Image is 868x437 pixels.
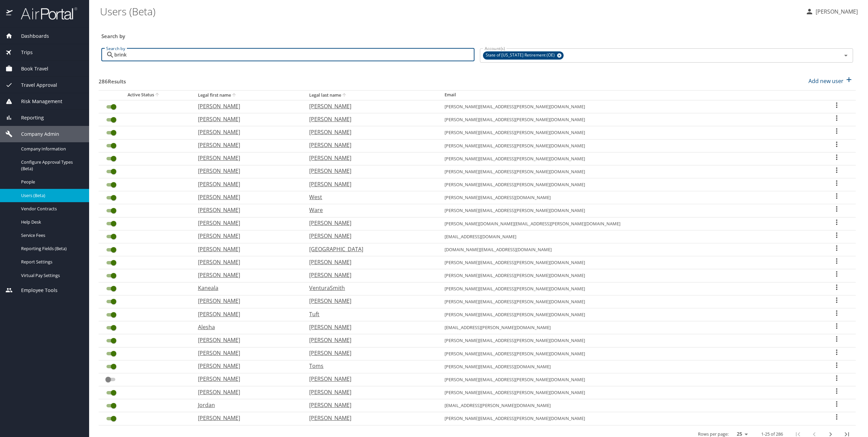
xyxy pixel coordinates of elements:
td: [PERSON_NAME][EMAIL_ADDRESS][PERSON_NAME][DOMAIN_NAME] [439,373,818,386]
p: [PERSON_NAME] [198,180,296,188]
p: [PERSON_NAME] [198,362,296,370]
td: [PERSON_NAME][DOMAIN_NAME][EMAIL_ADDRESS][PERSON_NAME][DOMAIN_NAME] [439,217,818,230]
p: [PERSON_NAME] [198,154,296,162]
p: [PERSON_NAME] [198,349,296,357]
td: [PERSON_NAME][EMAIL_ADDRESS][PERSON_NAME][DOMAIN_NAME] [439,282,818,295]
span: State of [US_STATE] Retirement (OE) [483,52,559,59]
p: [PERSON_NAME] [309,271,431,279]
p: Ware [309,206,431,214]
p: [PERSON_NAME] [309,154,431,162]
p: [PERSON_NAME] [198,115,296,123]
p: [PERSON_NAME] [309,401,431,409]
p: [PERSON_NAME] [198,336,296,344]
span: Help Desk [21,219,81,225]
button: sort [231,92,238,99]
p: [PERSON_NAME] [309,115,431,123]
span: Travel Approval [13,81,57,89]
p: [PERSON_NAME] [309,349,431,357]
div: State of [US_STATE] Retirement (OE) [483,51,564,60]
p: VenturaSmith [309,284,431,292]
td: [EMAIL_ADDRESS][PERSON_NAME][DOMAIN_NAME] [439,321,818,334]
p: [PERSON_NAME] [198,414,296,422]
p: 1-25 of 286 [761,432,783,436]
th: Email [439,90,818,100]
td: [PERSON_NAME][EMAIL_ADDRESS][PERSON_NAME][DOMAIN_NAME] [439,295,818,308]
p: Alesha [198,323,296,331]
p: [PERSON_NAME] [309,219,431,227]
p: [PERSON_NAME] [814,7,858,16]
span: Report Settings [21,259,81,265]
p: [PERSON_NAME] [309,180,431,188]
th: Active Status [99,90,193,100]
p: [GEOGRAPHIC_DATA] [309,245,431,253]
td: [PERSON_NAME][EMAIL_ADDRESS][PERSON_NAME][DOMAIN_NAME] [439,347,818,360]
p: [PERSON_NAME] [309,375,431,383]
th: Legal first name [193,90,304,100]
td: [PERSON_NAME][EMAIL_ADDRESS][PERSON_NAME][DOMAIN_NAME] [439,113,818,126]
p: [PERSON_NAME] [198,206,296,214]
span: Book Travel [13,65,48,72]
span: Configure Approval Types (Beta) [21,159,81,172]
p: [PERSON_NAME] [198,388,296,396]
input: Search by name or email [114,48,474,61]
p: Kaneala [198,284,296,292]
p: [PERSON_NAME] [309,128,431,136]
td: [DOMAIN_NAME][EMAIL_ADDRESS][DOMAIN_NAME] [439,243,818,256]
p: [PERSON_NAME] [309,232,431,240]
td: [PERSON_NAME][EMAIL_ADDRESS][PERSON_NAME][DOMAIN_NAME] [439,256,818,269]
p: [PERSON_NAME] [309,102,431,110]
p: [PERSON_NAME] [198,219,296,227]
p: [PERSON_NAME] [309,141,431,149]
p: [PERSON_NAME] [198,297,296,305]
td: [PERSON_NAME][EMAIL_ADDRESS][PERSON_NAME][DOMAIN_NAME] [439,308,818,321]
p: Jordan [198,401,296,409]
p: [PERSON_NAME] [309,323,431,331]
p: [PERSON_NAME] [198,245,296,253]
h1: Users (Beta) [100,1,800,22]
td: [PERSON_NAME][EMAIL_ADDRESS][DOMAIN_NAME] [439,360,818,373]
p: [PERSON_NAME] [309,258,431,266]
p: [PERSON_NAME] [198,271,296,279]
td: [PERSON_NAME][EMAIL_ADDRESS][PERSON_NAME][DOMAIN_NAME] [439,334,818,347]
h3: 286 Results [99,74,126,85]
span: Trips [13,49,33,56]
p: [PERSON_NAME] [198,258,296,266]
p: [PERSON_NAME] [198,141,296,149]
p: [PERSON_NAME] [198,167,296,175]
span: Users (Beta) [21,192,81,199]
span: Employee Tools [13,287,57,294]
span: Service Fees [21,232,81,239]
img: airportal-logo.png [13,7,77,20]
span: People [21,179,81,185]
td: [PERSON_NAME][EMAIL_ADDRESS][PERSON_NAME][DOMAIN_NAME] [439,204,818,217]
td: [PERSON_NAME][EMAIL_ADDRESS][PERSON_NAME][DOMAIN_NAME] [439,412,818,425]
span: Risk Management [13,98,62,105]
p: [PERSON_NAME] [309,414,431,422]
button: [PERSON_NAME] [803,5,861,18]
p: [PERSON_NAME] [309,388,431,396]
td: [PERSON_NAME][EMAIL_ADDRESS][PERSON_NAME][DOMAIN_NAME] [439,386,818,399]
td: [EMAIL_ADDRESS][DOMAIN_NAME] [439,230,818,243]
p: [PERSON_NAME] [198,375,296,383]
td: [PERSON_NAME][EMAIL_ADDRESS][PERSON_NAME][DOMAIN_NAME] [439,178,818,191]
p: Rows per page: [698,432,729,436]
span: Company Information [21,146,81,152]
p: Tuft [309,310,431,318]
span: Company Admin [13,130,59,138]
button: Open [841,51,851,60]
button: sort [341,92,348,99]
p: [PERSON_NAME] [198,128,296,136]
th: Legal last name [304,90,439,100]
span: Vendor Contracts [21,206,81,212]
p: [PERSON_NAME] [309,297,431,305]
p: West [309,193,431,201]
td: [PERSON_NAME][EMAIL_ADDRESS][PERSON_NAME][DOMAIN_NAME] [439,269,818,282]
p: [PERSON_NAME] [198,310,296,318]
td: [PERSON_NAME][EMAIL_ADDRESS][DOMAIN_NAME] [439,191,818,204]
h3: Search by [101,28,853,40]
img: icon-airportal.png [6,7,13,20]
td: [PERSON_NAME][EMAIL_ADDRESS][PERSON_NAME][DOMAIN_NAME] [439,126,818,139]
p: [PERSON_NAME] [198,232,296,240]
p: [PERSON_NAME] [309,336,431,344]
span: Reporting [13,114,44,122]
